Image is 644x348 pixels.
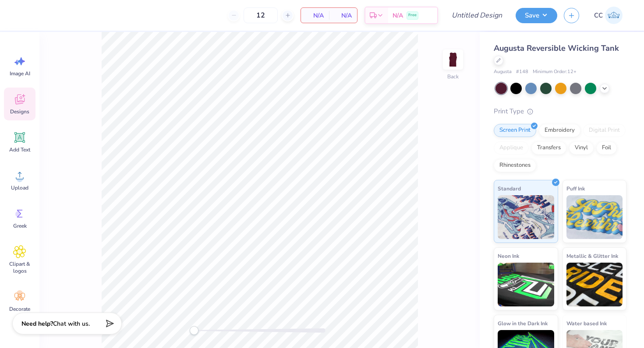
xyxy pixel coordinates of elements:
[5,260,34,274] span: Clipart & logos
[190,326,198,335] div: Accessibility label
[516,8,557,23] button: Save
[596,141,617,155] div: Foil
[10,70,30,77] span: Image AI
[53,320,90,328] span: Chat with us.
[594,11,603,21] span: CC
[498,319,548,328] span: Glow in the Dark Ink
[445,7,509,24] input: Untitled Design
[306,11,324,20] span: N/A
[531,141,566,155] div: Transfers
[494,159,536,172] div: Rhinestones
[498,184,521,193] span: Standard
[408,12,417,18] span: Free
[566,319,607,328] span: Water based Ink
[583,124,626,137] div: Digital Print
[334,11,352,20] span: N/A
[498,251,519,260] span: Neon Ink
[566,184,585,193] span: Puff Ink
[566,251,618,260] span: Metallic & Glitter Ink
[244,7,278,23] input: – –
[569,141,594,155] div: Vinyl
[21,320,53,328] strong: Need help?
[444,51,462,68] img: Back
[566,263,623,306] img: Metallic & Glitter Ink
[498,195,554,239] img: Standard
[11,184,28,191] span: Upload
[393,11,403,20] span: N/A
[494,141,529,155] div: Applique
[10,108,29,115] span: Designs
[494,124,536,137] div: Screen Print
[539,124,580,137] div: Embroidery
[494,43,619,53] span: Augusta Reversible Wicking Tank
[9,146,30,153] span: Add Text
[9,306,30,313] span: Decorate
[13,222,27,229] span: Greek
[533,68,577,76] span: Minimum Order: 12 +
[494,106,626,116] div: Print Type
[605,7,623,24] img: Cameron Casey
[566,195,623,239] img: Puff Ink
[447,73,459,81] div: Back
[590,7,626,24] a: CC
[516,68,528,76] span: # 148
[494,68,512,76] span: Augusta
[498,263,554,306] img: Neon Ink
